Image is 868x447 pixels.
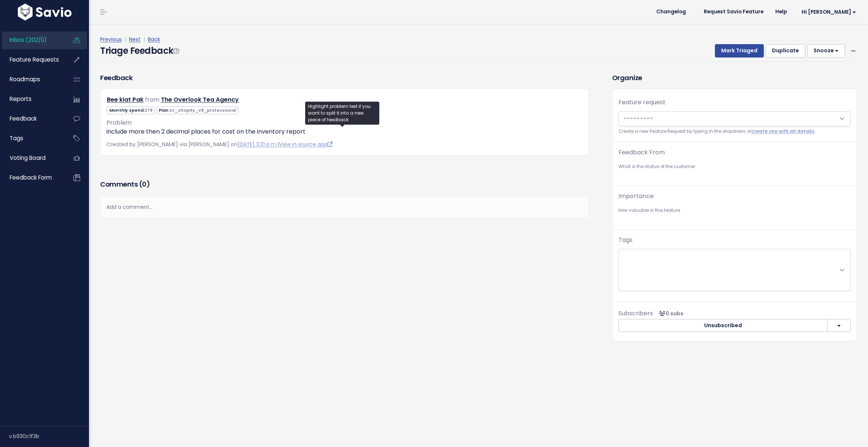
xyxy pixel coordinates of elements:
span: Feedback [10,115,37,122]
span: Plan: [156,106,238,114]
span: Feature Requests [10,56,59,63]
h3: Comments ( ) [100,179,589,190]
a: Inbox (202/0) [2,32,62,49]
img: logo-white.9d6f32f41409.svg [16,4,73,20]
a: create one with all details [751,128,814,134]
span: Inbox (202/0) [10,36,47,44]
h4: Triage Feedback [100,44,179,57]
span: Subscribers [618,309,653,318]
span: Created by [PERSON_NAME] via [PERSON_NAME] on | [106,141,333,148]
small: Create a new Feature Request by typing in the dropdown, or . [618,128,851,135]
a: Feature Requests [2,51,62,68]
span: Tags [10,134,23,142]
span: Voting Board [10,154,46,162]
a: Help [769,6,793,17]
span: Feedback form [10,174,52,181]
small: How valuable is this feature [618,207,851,214]
div: v.b930c1f3b [9,427,89,446]
a: Reports [2,91,62,108]
span: Changelog [656,9,686,14]
label: Feature request [618,98,666,107]
a: [DATE] 3:31 p.m. [237,141,277,148]
h3: Feedback [100,73,132,83]
button: Mark Triaged [715,44,764,57]
span: Problem [106,118,132,127]
span: sv_shopify_v8_professional [169,107,236,113]
button: Duplicate [766,44,805,57]
span: from [145,95,159,104]
span: Roadmaps [10,75,40,83]
label: Feedback From [618,148,665,157]
a: Tags [2,130,62,147]
a: Back [148,36,160,43]
span: 279 [145,107,152,113]
p: include more then 2 decimal places for cost on the inventory report [106,127,582,136]
a: View in source app [279,141,333,148]
a: Bee kiat Pak [107,95,143,104]
a: Hi [PERSON_NAME] [793,6,862,18]
span: 0 [142,180,146,189]
a: Roadmaps [2,71,62,88]
a: Feedback [2,110,62,127]
span: | [142,36,146,43]
a: The Overlook Tea Agency [161,95,239,104]
span: Reports [10,95,32,103]
a: Feedback form [2,169,62,186]
span: Monthly spend: [107,106,155,114]
a: Request Savio Feature [698,6,769,17]
span: Hi [PERSON_NAME] [802,9,856,15]
a: Next [129,36,141,43]
button: Snooze [807,44,845,57]
button: Unsubscribed [618,319,828,332]
a: Previous [100,36,122,43]
span: | [123,36,128,43]
h3: Organize [612,73,857,83]
label: Tags [618,236,633,244]
div: Add a comment... [100,196,589,218]
small: What is the status of the customer [618,163,851,171]
div: Highlight problem text if you want to split it into a new piece of feedback [305,102,379,125]
a: Voting Board [2,149,62,167]
label: Importance [618,192,654,201]
span: <p><strong>Subscribers</strong><br><br> No subscribers yet<br> </p> [656,310,683,317]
